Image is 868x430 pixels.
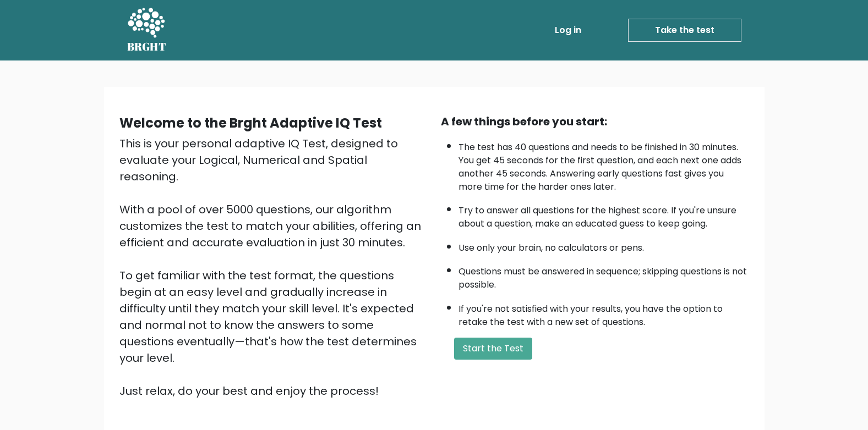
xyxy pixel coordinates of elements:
[458,199,749,230] li: Try to answer all questions for the highest score. If you're unsure about a question, make an edu...
[458,135,749,194] li: The test has 40 questions and needs to be finished in 30 minutes. You get 45 seconds for the firs...
[550,19,586,41] a: Log in
[458,236,749,255] li: Use only your brain, no calculators or pens.
[119,135,428,399] div: This is your personal adaptive IQ Test, designed to evaluate your Logical, Numerical and Spatial ...
[119,114,382,132] b: Welcome to the Brght Adaptive IQ Test
[458,260,749,291] li: Questions must be answered in sequence; skipping questions is not possible.
[127,40,167,53] h5: BRGHT
[441,113,749,130] div: A few things before you start:
[127,4,167,56] a: BRGHT
[454,338,532,360] button: Start the Test
[458,297,749,329] li: If you're not satisfied with your results, you have the option to retake the test with a new set ...
[628,19,741,42] a: Take the test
